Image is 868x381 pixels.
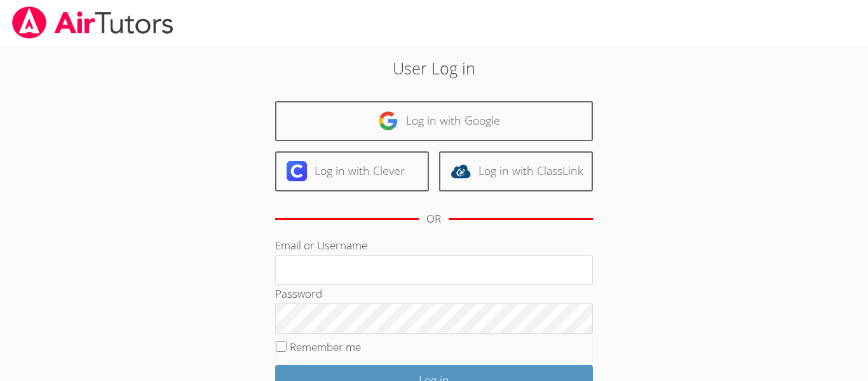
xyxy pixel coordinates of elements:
a: Log in with ClassLink [439,151,593,191]
div: OR [426,210,441,228]
label: Email or Username [275,238,367,253]
label: Remember me [290,340,361,354]
img: clever-logo-6eab21bc6e7a338710f1a6ff85c0baf02591cd810cc4098c63d3a4b26e2feb20.svg [287,161,307,181]
label: Password [275,286,322,301]
img: google-logo-50288ca7cdecda66e5e0955fdab243c47b7ad437acaf1139b6f446037453330a.svg [378,111,398,131]
h2: User Log in [200,56,668,80]
a: Log in with Clever [275,151,429,191]
a: Log in with Google [275,101,593,141]
img: airtutors_banner-c4298cdbf04f3fff15de1276eac7730deb9818008684d7c2e4769d2f7ddbe033.png [11,6,175,39]
img: classlink-logo-d6bb404cc1216ec64c9a2012d9dc4662098be43eaf13dc465df04b49fa7ab582.svg [451,161,471,181]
